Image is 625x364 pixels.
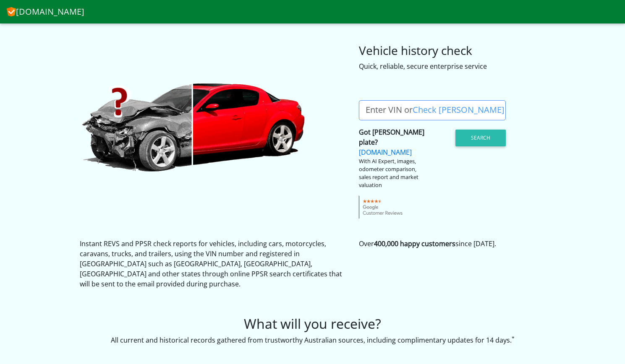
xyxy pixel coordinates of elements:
[359,196,407,218] img: gcr-badge-transparent.png.pagespeed.ce.05XcFOhvEz.png
[374,239,455,248] strong: 400,000 happy customers
[359,61,546,71] div: Quick, reliable, secure enterprise service
[80,239,346,289] p: Instant REVS and PPSR check reports for vehicles, including cars, motorcycles, caravans, trucks, ...
[6,335,619,345] p: All current and historical records gathered from trustworthy Australian sources, including compli...
[7,5,16,16] img: CheckVIN.com.au logo
[359,239,546,249] p: Over since [DATE].
[455,130,506,146] button: Search
[359,100,511,120] label: Enter VIN or
[80,81,306,173] img: CheckVIN
[6,316,619,332] h2: What will you receive?
[7,3,84,20] a: [DOMAIN_NAME]
[359,127,424,147] strong: Got [PERSON_NAME] plate?
[359,148,412,157] a: [DOMAIN_NAME]
[359,44,546,58] h3: Vehicle history check
[413,104,505,115] a: Check [PERSON_NAME]
[359,157,426,190] div: With AI Expert, images, odometer comparison, sales report and market valuation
